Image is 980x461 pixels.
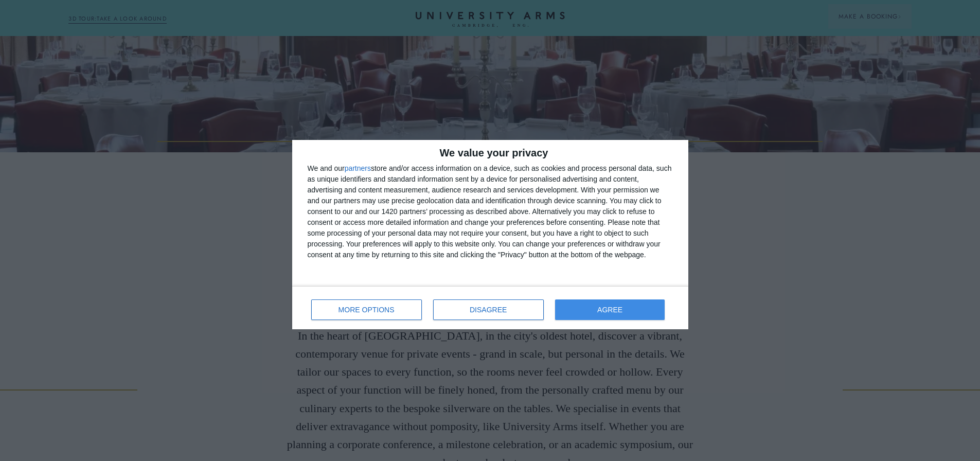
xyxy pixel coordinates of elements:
div: We and our store and/or access information on a device, such as cookies and process personal data... [308,163,673,260]
button: partners [345,165,371,172]
span: AGREE [597,306,622,313]
h2: We value your privacy [308,148,673,158]
button: DISAGREE [433,299,544,320]
button: AGREE [555,299,665,320]
button: MORE OPTIONS [311,299,422,320]
div: qc-cmp2-ui [292,140,688,329]
span: MORE OPTIONS [338,306,395,313]
span: DISAGREE [470,306,507,313]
